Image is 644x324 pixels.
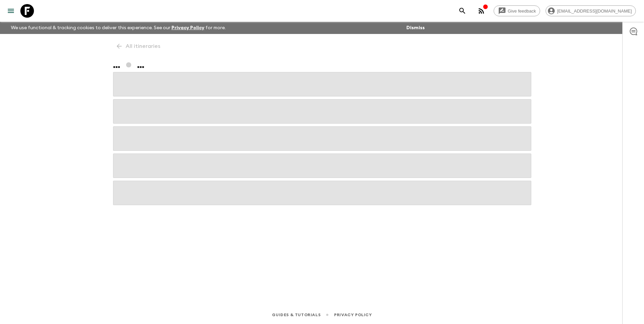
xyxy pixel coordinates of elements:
[504,8,540,14] span: Give feedback
[405,23,426,33] button: Dismiss
[546,5,636,16] div: [EMAIL_ADDRESS][DOMAIN_NAME]
[4,4,18,18] button: menu
[334,311,372,319] a: Privacy Policy
[456,4,469,18] button: search adventures
[8,22,228,34] p: We use functional & tracking cookies to deliver this experience. See our for more.
[171,25,204,30] a: Privacy Policy
[494,5,540,16] a: Give feedback
[113,58,531,72] h1: ... ...
[272,311,320,319] a: Guides & Tutorials
[553,8,636,14] span: [EMAIL_ADDRESS][DOMAIN_NAME]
